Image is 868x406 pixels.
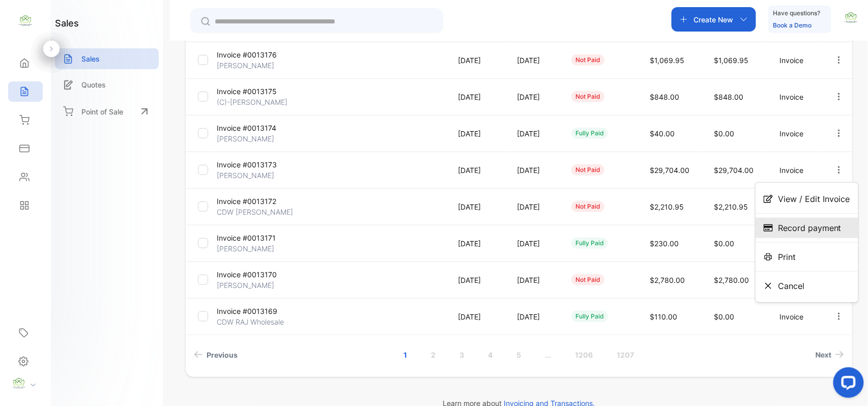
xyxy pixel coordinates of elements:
p: Invoice [780,128,813,139]
p: [DATE] [458,128,497,139]
p: [DATE] [517,201,551,212]
p: Invoice [780,55,813,66]
ul: Pagination [186,345,852,364]
a: Next page [812,345,848,364]
p: [DATE] [517,311,551,322]
a: Page 4 [476,345,505,364]
span: $2,780.00 [714,276,749,284]
p: [DATE] [517,275,551,285]
img: profile [11,376,26,391]
span: $848.00 [650,93,679,101]
a: Page 1 is your current page [392,345,420,364]
img: avatar [844,10,859,25]
span: Print [778,251,796,263]
img: logo [18,13,33,28]
p: [DATE] [458,165,497,176]
span: $2,780.00 [650,276,685,284]
div: fully paid [571,311,608,322]
p: [PERSON_NAME] [217,280,293,291]
p: Invoice #0013171 [217,233,293,243]
p: Invoice #0013174 [217,123,293,133]
p: CDW RAJ Wholesale [217,316,293,327]
p: Invoice #0013176 [217,49,293,60]
p: Point of Sale [81,106,123,117]
button: Create New [672,7,756,32]
p: Quotes [81,79,106,90]
p: [DATE] [458,311,497,322]
div: not paid [571,164,604,176]
a: Page 3 [448,345,477,364]
p: [DATE] [517,55,551,66]
span: $29,704.00 [714,166,754,175]
span: $0.00 [714,239,734,248]
p: Invoice [780,92,813,102]
p: Invoice [780,311,813,322]
p: Create New [694,14,734,25]
a: Previous page [190,345,242,364]
p: [DATE] [517,165,551,176]
p: Invoice #0013175 [217,86,293,97]
div: fully paid [571,238,608,249]
p: [DATE] [458,92,497,102]
span: $1,069.95 [650,56,684,65]
div: not paid [571,54,604,66]
span: $40.00 [650,129,675,138]
p: [DATE] [458,275,497,285]
p: Invoice #0013170 [217,269,293,280]
p: [PERSON_NAME] [217,243,293,254]
span: $0.00 [714,312,734,321]
a: Quotes [55,74,159,95]
a: Sales [55,48,159,69]
p: [DATE] [458,55,497,66]
span: $230.00 [650,239,679,248]
iframe: LiveChat chat widget [825,363,868,406]
span: $0.00 [714,129,734,138]
a: Page 5 [505,345,534,364]
p: Invoice [780,165,813,176]
p: Invoice #0013172 [217,196,293,207]
p: [DATE] [517,128,551,139]
span: Next [816,350,831,360]
p: (C)-[PERSON_NAME] [217,97,293,107]
a: Page 1206 [563,345,605,364]
p: [PERSON_NAME] [217,133,293,144]
a: Jump forward [533,345,564,364]
p: [PERSON_NAME] [217,170,293,181]
p: Sales [81,53,100,64]
p: Invoice #0013173 [217,159,293,170]
div: not paid [571,201,604,212]
span: Cancel [778,280,804,292]
a: Page 2 [419,345,448,364]
span: $2,210.95 [650,202,684,211]
button: avatar [844,7,859,32]
div: not paid [571,274,604,285]
p: Invoice #0013169 [217,306,293,316]
span: $2,210.95 [714,202,748,211]
span: Previous [207,350,238,360]
a: Book a Demo [773,21,812,29]
span: View / Edit Invoice [778,193,850,205]
p: [DATE] [517,92,551,102]
h1: sales [55,16,79,30]
p: Have questions? [773,8,821,18]
span: $848.00 [714,93,743,101]
p: [DATE] [517,238,551,249]
div: fully paid [571,128,608,139]
div: not paid [571,91,604,102]
p: [PERSON_NAME] [217,60,293,71]
span: Record payment [778,222,842,234]
span: $29,704.00 [650,166,689,175]
span: $1,069.95 [714,56,748,65]
a: Point of Sale [55,100,159,123]
p: CDW [PERSON_NAME] [217,207,293,217]
p: [DATE] [458,201,497,212]
p: [DATE] [458,238,497,249]
a: Page 1207 [605,345,647,364]
span: $110.00 [650,312,677,321]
